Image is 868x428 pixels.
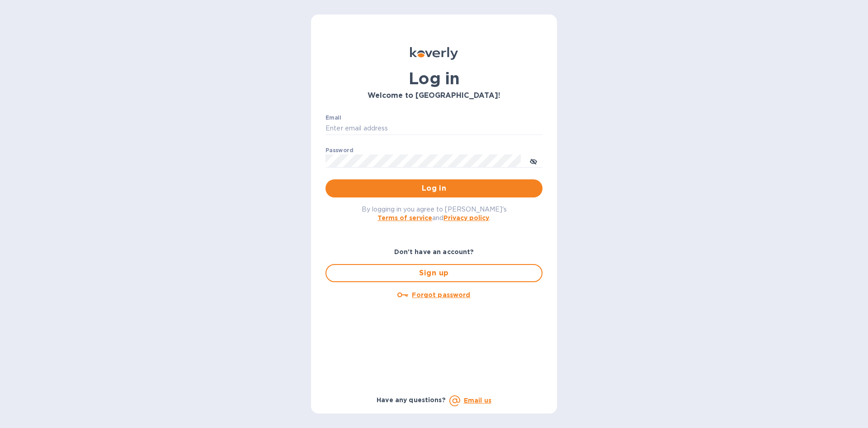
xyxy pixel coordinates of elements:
[334,268,534,279] span: Sign up
[325,91,542,100] h3: Welcome to [GEOGRAPHIC_DATA]!
[410,47,458,60] img: Koverly
[325,148,353,153] label: Password
[325,122,542,135] input: Enter email address
[325,179,542,197] button: Log in
[325,115,341,120] label: Email
[394,248,474,255] b: Don't have an account?
[464,397,491,404] a: Email us
[443,214,489,221] a: Privacy policy
[377,396,446,404] b: Have any questions?
[377,214,432,221] a: Terms of service
[325,69,542,88] h1: Log in
[524,152,542,170] button: toggle password visibility
[333,183,535,194] span: Log in
[325,264,542,282] button: Sign up
[362,206,507,221] span: By logging in you agree to [PERSON_NAME]'s and .
[412,291,470,298] u: Forgot password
